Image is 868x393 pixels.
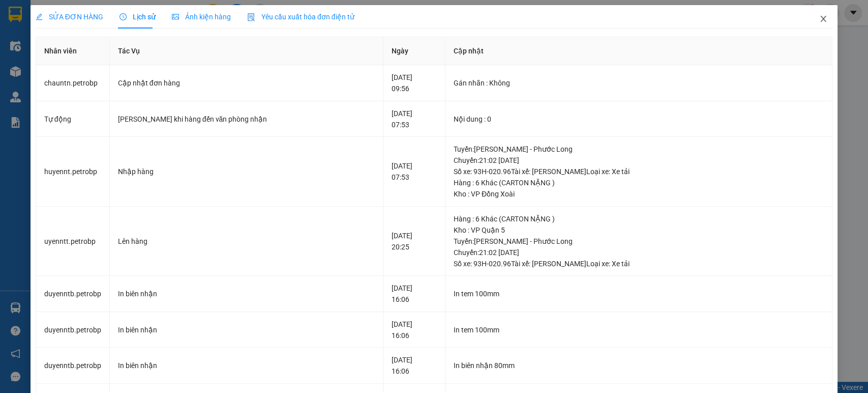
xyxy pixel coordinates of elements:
div: [DATE] 16:06 [392,319,437,341]
div: [DATE] 07:53 [392,160,437,183]
th: Nhân viên [36,37,110,65]
th: Cập nhật [445,37,832,65]
div: [DATE] 09:56 [392,72,437,94]
div: Hàng : 6 Khác (CARTON NẶNG ) [454,213,824,224]
span: close [819,15,827,23]
span: clock-circle [119,13,127,20]
span: Ảnh kiện hàng [172,13,231,21]
div: Tuyến : [PERSON_NAME] - Phước Long Chuyến: 21:02 [DATE] Số xe: 93H-020.96 Tài xế: [PERSON_NAME] ... [454,236,824,269]
div: Cập nhật đơn hàng [118,77,375,89]
div: In tem 100mm [454,288,824,299]
div: In biên nhận [118,324,375,335]
div: In biên nhận [118,360,375,371]
div: In biên nhận 80mm [454,360,824,371]
div: Gán nhãn : Không [454,77,824,89]
th: Tác Vụ [110,37,383,65]
div: Tuyến : [PERSON_NAME] - Phước Long Chuyến: 21:02 [DATE] Số xe: 93H-020.96 Tài xế: [PERSON_NAME] ... [454,144,824,177]
div: Nội dung : 0 [454,114,824,125]
span: Yêu cầu xuất hóa đơn điện tử [247,13,354,21]
div: Kho : VP Quận 5 [454,224,824,236]
td: duyenntb.petrobp [36,312,110,348]
div: [DATE] 16:06 [392,354,437,377]
td: duyenntb.petrobp [36,348,110,384]
td: duyenntb.petrobp [36,276,110,312]
td: huyennt.petrobp [36,137,110,207]
span: Lịch sử [119,13,156,21]
td: Tự động [36,101,110,137]
div: [DATE] 07:53 [392,108,437,130]
img: icon [247,13,255,21]
div: Kho : VP Đồng Xoài [454,188,824,200]
div: Lên hàng [118,236,375,247]
div: In tem 100mm [454,324,824,335]
span: SỬA ĐƠN HÀNG [36,13,103,21]
th: Ngày [383,37,445,65]
div: [PERSON_NAME] khi hàng đến văn phòng nhận [118,114,375,125]
div: Hàng : 6 Khác (CARTON NẶNG ) [454,177,824,188]
div: Nhập hàng [118,166,375,177]
div: In biên nhận [118,288,375,299]
td: uyenntt.petrobp [36,207,110,276]
td: chauntn.petrobp [36,65,110,101]
div: [DATE] 16:06 [392,283,437,305]
span: edit [36,13,43,20]
span: picture [172,13,179,20]
button: Close [809,5,837,34]
div: [DATE] 20:25 [392,230,437,252]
